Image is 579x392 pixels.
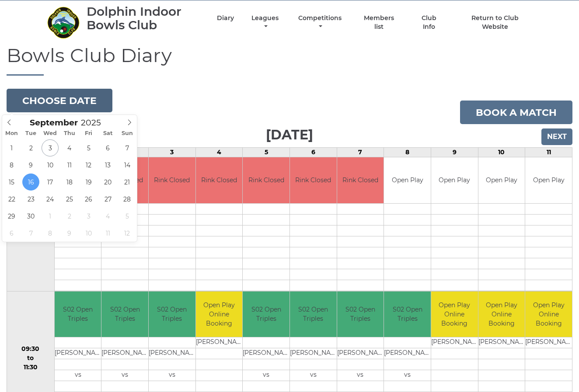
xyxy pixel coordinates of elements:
span: October 2, 2025 [61,208,78,225]
span: Wed [41,131,60,136]
td: [PERSON_NAME] [55,348,101,359]
td: 10 [478,148,525,157]
span: September 8, 2025 [3,156,20,173]
td: vs [243,370,289,381]
span: October 6, 2025 [3,225,20,242]
td: [PERSON_NAME] [337,348,384,359]
span: September 5, 2025 [80,139,97,156]
a: Diary [217,14,234,22]
span: September 13, 2025 [99,156,116,173]
a: Book a match [460,101,572,124]
span: September 12, 2025 [80,156,97,173]
input: Scroll to increment [78,118,112,128]
td: vs [384,370,431,381]
td: [PERSON_NAME] [101,348,148,359]
td: vs [55,370,101,381]
td: S02 Open Triples [243,291,289,337]
span: September 6, 2025 [99,139,116,156]
td: 9 [431,148,478,157]
a: Members list [359,14,399,31]
span: September 30, 2025 [22,208,39,225]
td: [PERSON_NAME] [525,337,572,348]
span: September 10, 2025 [42,156,59,173]
span: September 25, 2025 [61,191,78,208]
span: September 20, 2025 [99,173,116,191]
h1: Bowls Club Diary [7,45,572,76]
td: [PERSON_NAME] [196,337,243,348]
span: September 27, 2025 [99,191,116,208]
td: 7 [337,148,384,157]
div: Dolphin Indoor Bowls Club [87,5,202,32]
span: October 1, 2025 [42,208,59,225]
td: Rink Closed [290,157,337,203]
span: September 22, 2025 [3,191,20,208]
td: Open Play Online Booking [196,291,243,337]
span: October 9, 2025 [61,225,78,242]
a: Return to Club Website [458,14,532,31]
span: September 17, 2025 [42,173,59,191]
span: October 4, 2025 [99,208,116,225]
span: September 15, 2025 [3,173,20,191]
img: Dolphin Indoor Bowls Club [47,6,80,39]
td: S02 Open Triples [337,291,384,337]
td: S02 Open Triples [101,291,148,337]
span: October 7, 2025 [22,225,39,242]
span: September 3, 2025 [42,139,59,156]
td: S02 Open Triples [55,291,101,337]
span: Fri [79,131,98,136]
span: October 12, 2025 [119,225,136,242]
input: Next [541,128,572,145]
span: September 9, 2025 [22,156,39,173]
span: September 4, 2025 [61,139,78,156]
td: [PERSON_NAME] [243,348,289,359]
td: Rink Closed [337,157,384,203]
span: Tue [21,131,41,136]
span: September 18, 2025 [61,173,78,191]
td: vs [101,370,148,381]
span: Thu [60,131,79,136]
span: September 21, 2025 [119,173,136,191]
span: October 3, 2025 [80,208,97,225]
td: [PERSON_NAME] [478,337,525,348]
td: Rink Closed [243,157,289,203]
span: Scroll to increment [30,119,78,127]
td: Open Play [384,157,431,203]
span: September 29, 2025 [3,208,20,225]
button: Choose date [7,89,112,112]
td: 3 [149,148,196,157]
span: September 19, 2025 [80,173,97,191]
span: September 16, 2025 [22,173,39,191]
span: October 8, 2025 [42,225,59,242]
td: vs [149,370,195,381]
span: October 5, 2025 [119,208,136,225]
td: S02 Open Triples [384,291,431,337]
span: September 7, 2025 [119,139,136,156]
span: October 11, 2025 [99,225,116,242]
td: Rink Closed [149,157,195,203]
span: September 26, 2025 [80,191,97,208]
td: S02 Open Triples [149,291,195,337]
td: vs [290,370,337,381]
td: Rink Closed [196,157,243,203]
td: 6 [289,148,337,157]
a: Club Info [415,14,443,31]
td: 4 [195,148,243,157]
span: September 14, 2025 [119,156,136,173]
span: September 23, 2025 [22,191,39,208]
td: [PERSON_NAME] [149,348,195,359]
span: Mon [2,131,21,136]
span: September 24, 2025 [42,191,59,208]
td: Open Play [478,157,525,203]
td: S02 Open Triples [290,291,337,337]
a: Leagues [249,14,281,31]
td: Open Play [431,157,478,203]
span: September 1, 2025 [3,139,20,156]
a: Competitions [296,14,344,31]
td: [PERSON_NAME] [431,337,478,348]
span: October 10, 2025 [80,225,97,242]
span: September 28, 2025 [119,191,136,208]
td: Open Play [525,157,572,203]
td: Open Play Online Booking [478,291,525,337]
td: Open Play Online Booking [525,291,572,337]
span: Sat [98,131,118,136]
